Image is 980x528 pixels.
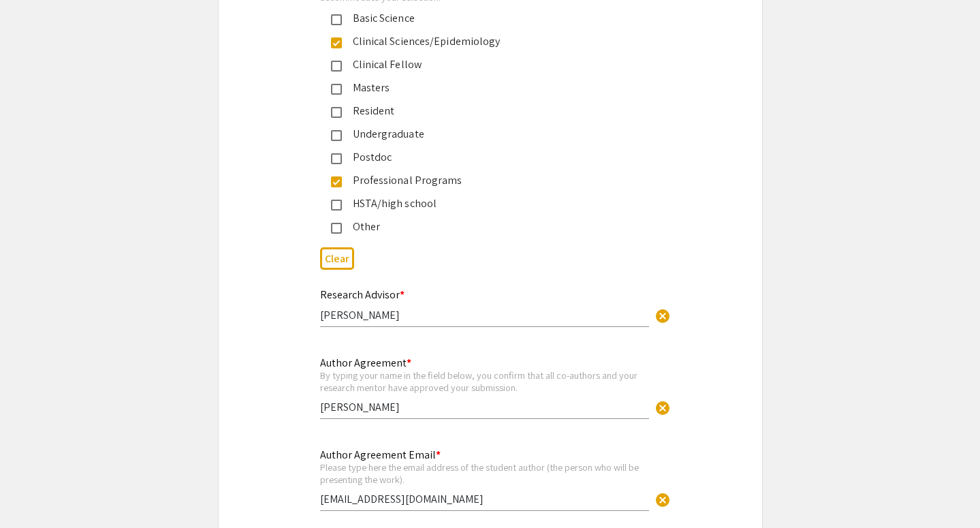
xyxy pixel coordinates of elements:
div: Basic Science [342,10,628,27]
div: HSTA/high school [342,196,628,212]
span: cancel [654,400,671,416]
div: Masters [342,80,628,96]
div: Clinical Sciences/Epidemiology [342,33,628,50]
button: Clear [649,486,676,513]
div: Postdoc [342,149,628,166]
span: cancel [654,492,671,508]
div: Please type here the email address of the student author (the person who will be presenting the w... [320,461,649,485]
div: Professional Programs [342,172,628,189]
span: cancel [654,308,671,324]
div: By typing your name in the field below, you confirm that all co-authors and your research mentor ... [320,369,649,393]
input: Type Here [320,400,649,414]
div: Undergraduate [342,126,628,142]
mat-label: Research Advisor [320,288,405,302]
div: Resident [342,103,628,119]
mat-label: Author Agreement [320,356,411,370]
input: Type Here [320,492,649,506]
div: Other [342,219,628,235]
mat-label: Author Agreement Email [320,448,441,462]
button: Clear [649,394,676,421]
iframe: Chat [10,467,58,518]
button: Clear [320,247,354,270]
div: Clinical Fellow [342,57,628,73]
input: Type Here [320,308,649,322]
button: Clear [649,302,676,329]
